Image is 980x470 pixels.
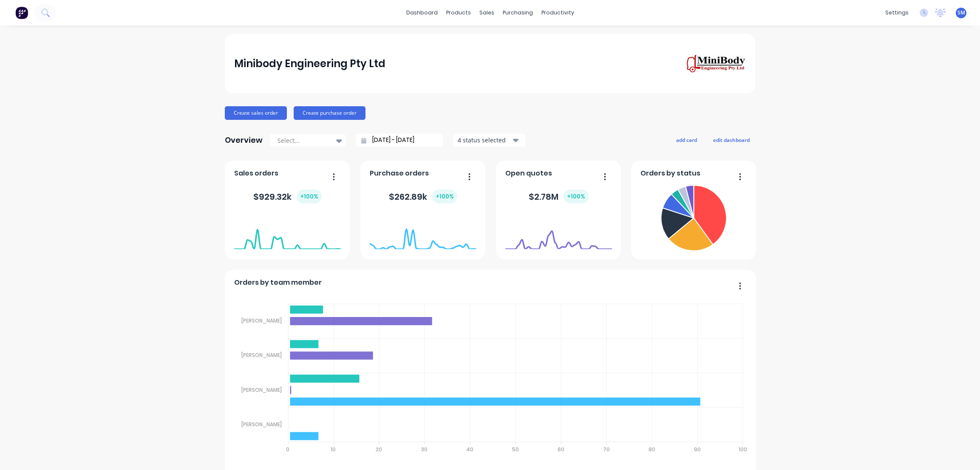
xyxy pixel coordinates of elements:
div: + 100 % [564,190,589,204]
tspan: 60 [557,446,564,453]
tspan: 90 [694,446,701,453]
tspan: 40 [466,446,473,453]
div: $ 262.89k [389,190,457,204]
div: purchasing [498,6,537,19]
tspan: 100 [739,446,747,453]
div: products [442,6,475,19]
tspan: [PERSON_NAME] [241,351,282,359]
img: Minibody Engineering Pty Ltd [686,54,746,74]
button: Create sales order [225,106,287,120]
tspan: 80 [648,446,655,453]
tspan: [PERSON_NAME] [241,317,282,324]
tspan: 20 [376,446,382,453]
button: Create purchase order [294,106,365,120]
span: Orders by status [640,168,700,178]
tspan: 30 [421,446,428,453]
span: Orders by team member [234,277,322,288]
tspan: [PERSON_NAME] [241,386,282,394]
span: Sales orders [234,168,278,178]
button: 4 status selected [453,134,525,147]
button: edit dashboard [708,134,755,145]
div: Overview [225,132,263,149]
tspan: 0 [286,446,289,453]
div: Minibody Engineering Pty Ltd [234,55,385,72]
div: $ 2.78M [529,190,589,204]
span: SM [957,9,965,17]
div: settings [881,6,913,19]
span: Open quotes [505,168,552,178]
tspan: [PERSON_NAME] [241,421,282,428]
button: add card [671,134,702,145]
img: Factory [15,6,28,19]
div: 4 status selected [458,136,511,144]
div: $ 929.32k [253,190,322,204]
div: + 100 % [432,190,457,204]
div: sales [475,6,498,19]
a: dashboard [402,6,442,19]
tspan: 50 [512,446,518,453]
div: productivity [537,6,578,19]
span: Purchase orders [370,168,429,178]
tspan: 10 [331,446,336,453]
div: + 100 % [297,190,322,204]
tspan: 70 [603,446,609,453]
